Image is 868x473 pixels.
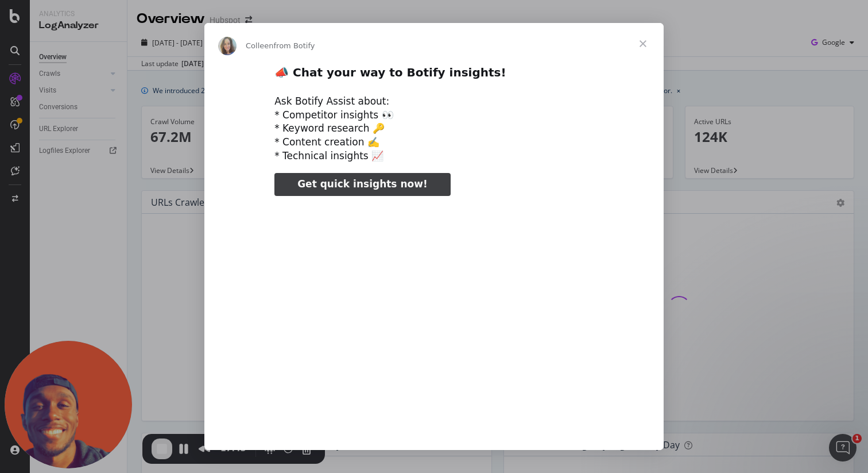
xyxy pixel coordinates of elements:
span: Get quick insights now! [297,178,427,190]
h2: 📣 Chat your way to Botify insights! [274,65,594,86]
span: from Botify [274,41,315,50]
span: Close [622,23,664,64]
video: Play video [195,206,673,445]
span: Colleen [246,41,274,50]
a: Get quick insights now! [274,173,450,196]
img: Profile image for Colleen [218,37,237,55]
div: Ask Botify Assist about: * Competitor insights 👀 * Keyword research 🔑 * Content creation ✍️ * Tec... [274,95,594,163]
